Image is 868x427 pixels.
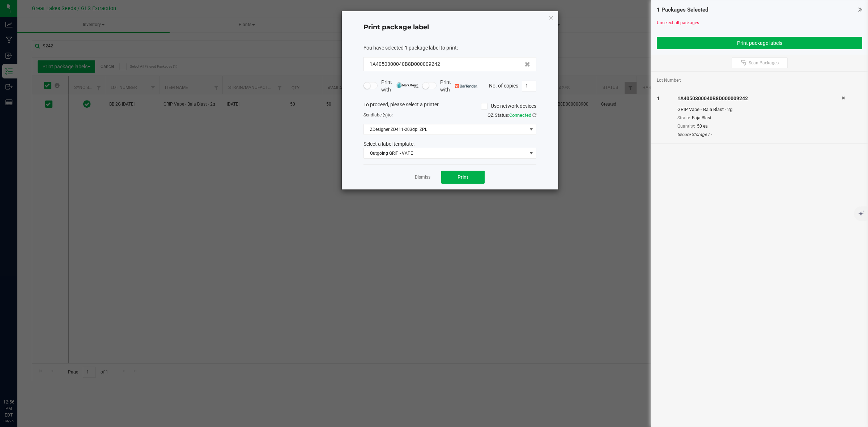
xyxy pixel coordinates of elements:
span: ZDesigner ZD411-203dpi ZPL [364,124,527,134]
span: Lot Number: [657,77,681,84]
h4: Print package label [363,23,536,32]
a: Dismiss [415,174,430,180]
img: mark_magic_cybra.png [396,82,418,88]
span: Print with [381,78,418,94]
span: Scan Packages [749,60,779,66]
span: Strain: [677,115,690,120]
span: label(s) [373,112,388,118]
span: No. of copies [489,82,518,88]
label: Use network devices [481,102,536,110]
a: Unselect all packages [657,20,699,25]
span: Baja Blast [692,115,711,120]
div: : [363,44,536,52]
div: Secure Storage / - [677,131,842,138]
span: Quantity: [677,124,695,129]
span: Connected [509,112,531,118]
div: GRIP Vape - Baja Blast - 2g [677,106,842,113]
div: To proceed, please select a printer. [358,101,542,112]
div: Select a label template. [358,140,542,148]
span: QZ Status: [488,112,536,118]
span: Send to: [363,112,393,118]
span: Print with [440,78,477,94]
span: You have selected 1 package label to print [363,45,457,51]
span: Outgoing GRIP - VAPE [364,148,527,158]
div: 1A4050300040B8D000009242 [677,95,842,102]
span: Print [458,174,468,180]
button: Print package labels [657,37,862,49]
span: 1A4050300040B8D000009242 [370,60,440,68]
span: 1 [657,95,660,101]
button: Print [441,171,485,184]
img: bartender.png [455,84,477,88]
span: 50 ea [697,124,708,129]
iframe: Resource center [7,369,29,391]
